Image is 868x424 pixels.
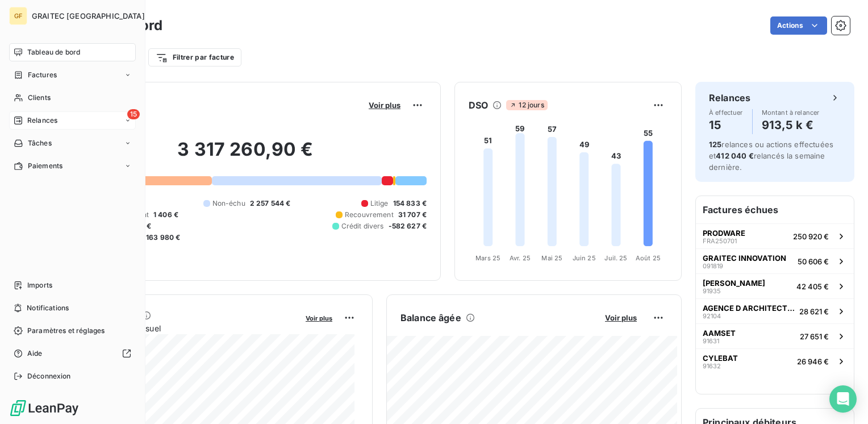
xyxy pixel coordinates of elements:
[703,278,765,288] span: [PERSON_NAME]
[393,198,427,209] span: 154 833 €
[475,254,500,262] tspan: Mars 25
[709,91,750,105] h6: Relances
[696,248,854,273] button: GRAITEC INNOVATION09181950 606 €
[365,100,404,110] button: Voir plus
[250,198,291,209] span: 2 257 544 €
[27,115,57,126] span: Relances
[800,332,829,341] span: 27 651 €
[9,322,136,340] a: Paramètres et réglages
[9,7,27,25] div: GF
[709,116,743,134] h4: 15
[696,298,854,323] button: AGENCE D ARCHITECTURE A BECHU9210428 621 €
[28,93,51,103] span: Clients
[9,111,136,130] a: 15Relances
[762,109,820,116] span: Montant à relancer
[797,357,829,366] span: 26 946 €
[9,276,136,294] a: Imports
[27,47,80,57] span: Tableau de bord
[469,98,488,112] h6: DSO
[370,198,389,209] span: Litige
[703,263,723,269] span: 091819
[799,307,829,316] span: 28 621 €
[696,223,854,248] button: PRODWAREFRA250701250 920 €
[9,399,80,417] img: Logo LeanPay
[9,344,136,363] a: Aide
[64,138,427,172] h2: 3 317 260,90 €
[604,254,627,262] tspan: Juil. 25
[703,354,738,363] span: CYLEBAT
[703,304,795,313] span: AGENCE D ARCHITECTURE A BECHU
[798,257,829,266] span: 50 606 €
[212,198,245,209] span: Non-échu
[28,161,62,171] span: Paiements
[306,314,332,322] span: Voir plus
[9,157,136,175] a: Paiements
[398,210,427,220] span: 31 707 €
[127,109,140,119] span: 15
[696,323,854,348] button: AAMSET9163127 651 €
[510,254,531,262] tspan: Avr. 25
[32,11,145,20] span: GRAITEC [GEOGRAPHIC_DATA]
[389,221,427,231] span: -582 627 €
[143,232,181,243] span: -163 980 €
[400,311,461,325] h6: Balance âgée
[9,66,136,84] a: Factures
[829,385,857,413] div: Open Intercom Messenger
[369,101,400,110] span: Voir plus
[27,371,71,381] span: Déconnexion
[696,196,854,223] h6: Factures échues
[703,228,745,238] span: PRODWARE
[27,303,69,313] span: Notifications
[696,273,854,298] button: [PERSON_NAME]9193542 405 €
[153,210,178,220] span: 1 406 €
[27,326,105,336] span: Paramètres et réglages
[703,338,719,344] span: 91631
[696,348,854,373] button: CYLEBAT9163226 946 €
[703,238,737,244] span: FRA250701
[28,70,57,80] span: Factures
[703,288,721,294] span: 91935
[345,210,394,220] span: Recouvrement
[573,254,596,262] tspan: Juin 25
[762,116,820,134] h4: 913,5 k €
[703,313,721,319] span: 92104
[709,109,743,116] span: À effectuer
[770,16,827,35] button: Actions
[506,100,547,110] span: 12 jours
[541,254,562,262] tspan: Mai 25
[636,254,661,262] tspan: Août 25
[28,138,52,148] span: Tâches
[716,151,753,160] span: 412 040 €
[302,313,336,323] button: Voir plus
[703,363,721,369] span: 91632
[605,313,637,322] span: Voir plus
[64,322,298,334] span: Chiffre d'affaires mensuel
[793,232,829,241] span: 250 920 €
[9,43,136,61] a: Tableau de bord
[27,348,43,359] span: Aide
[796,282,829,291] span: 42 405 €
[602,313,640,323] button: Voir plus
[9,134,136,152] a: Tâches
[148,48,241,66] button: Filtrer par facture
[341,221,384,231] span: Crédit divers
[703,329,736,338] span: AAMSET
[703,253,786,263] span: GRAITEC INNOVATION
[709,140,721,149] span: 125
[9,89,136,107] a: Clients
[709,140,833,172] span: relances ou actions effectuées et relancés la semaine dernière.
[27,280,52,290] span: Imports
